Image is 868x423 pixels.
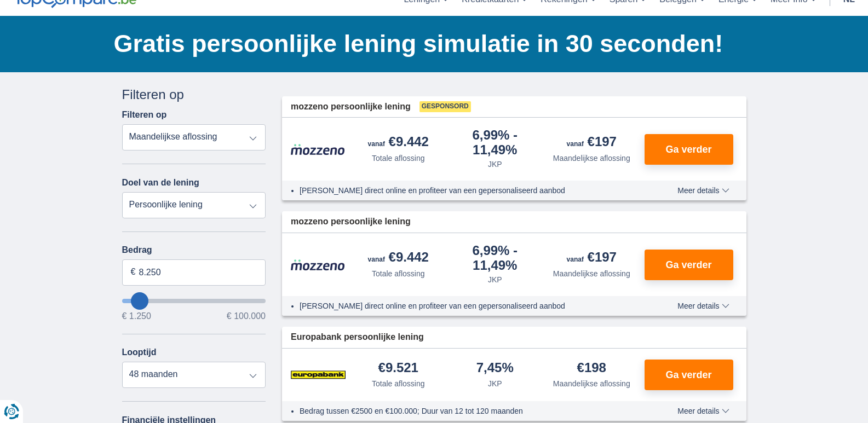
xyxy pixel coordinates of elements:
[488,274,502,285] div: JKP
[122,85,266,104] div: Filteren op
[122,299,266,303] input: wantToBorrow
[122,312,151,321] span: € 1.250
[665,144,711,154] span: Ga verder
[378,361,418,376] div: €9.521
[291,361,346,389] img: product.pl.alt Europabank
[291,331,424,344] span: Europabank persoonlijke lening
[114,27,746,61] h1: Gratis persoonlijke lening simulatie in 30 seconden!
[669,302,737,310] button: Meer details
[368,251,429,266] div: €9.442
[419,101,471,112] span: Gesponsord
[372,153,425,164] div: Totale aflossing
[677,187,729,194] span: Meer details
[227,312,266,321] span: € 100.000
[291,216,411,228] span: mozzeno persoonlijke lening
[669,407,737,415] button: Meer details
[300,405,637,416] li: Bedrag tussen €2500 en €100.000; Duur van 12 tot 120 maanden
[677,302,729,310] span: Meer details
[665,260,711,270] span: Ga verder
[291,101,411,113] span: mozzeno persoonlijke lening
[291,259,346,271] img: product.pl.alt Mozzeno
[677,407,729,415] span: Meer details
[669,186,737,195] button: Meer details
[567,251,617,266] div: €197
[372,268,425,279] div: Totale aflossing
[122,110,167,120] label: Filteren op
[122,178,199,188] label: Doel van de lening
[368,135,429,150] div: €9.442
[553,378,630,389] div: Maandelijkse aflossing
[665,370,711,380] span: Ga verder
[122,347,157,357] label: Looptijd
[645,134,733,165] button: Ga verder
[451,129,539,157] div: 6,99%
[553,268,630,279] div: Maandelijkse aflossing
[488,159,502,170] div: JKP
[567,135,617,150] div: €197
[451,244,539,272] div: 6,99%
[476,361,514,376] div: 7,45%
[300,300,637,311] li: [PERSON_NAME] direct online en profiteer van een gepersonaliseerd aanbod
[122,245,266,255] label: Bedrag
[553,153,630,164] div: Maandelijkse aflossing
[645,360,733,390] button: Ga verder
[645,250,733,280] button: Ga verder
[488,378,502,389] div: JKP
[372,378,425,389] div: Totale aflossing
[291,143,346,155] img: product.pl.alt Mozzeno
[300,185,637,196] li: [PERSON_NAME] direct online en profiteer van een gepersonaliseerd aanbod
[131,266,136,279] span: €
[577,361,606,376] div: €198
